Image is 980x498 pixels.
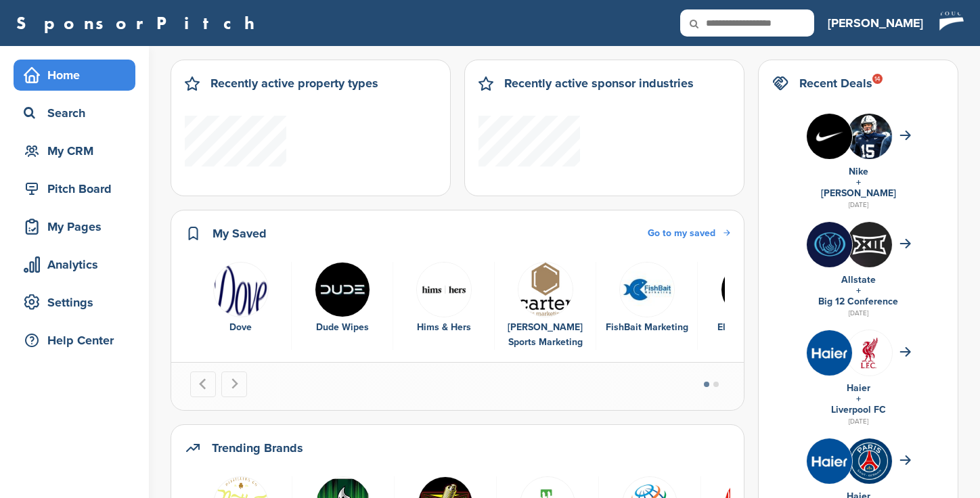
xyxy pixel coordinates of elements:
div: Pitch Board [20,177,135,201]
h2: Recently active property types [210,74,378,93]
img: Lbdn4 vk 400x400 [847,330,892,376]
a: + [856,285,861,296]
h3: [PERSON_NAME] [828,14,923,32]
h2: Trending Brands [212,438,303,457]
a: Big 12 Conference [818,296,898,307]
img: Hh [416,262,472,317]
h2: Recent Deals [799,74,872,93]
a: Haier [847,382,870,394]
div: Search [20,101,135,125]
img: Fh8myeok 400x400 [807,330,852,376]
div: 1 of 6 [190,262,292,350]
a: Liverpool FC [831,404,886,415]
a: Search [14,97,135,129]
div: Dude Wipes [298,320,386,335]
img: Nike logo [807,114,852,159]
div: [DATE] [772,415,944,428]
div: [PERSON_NAME] Sports Marketing [502,320,589,350]
div: Settings [20,290,135,315]
a: Go to my saved [648,226,730,241]
button: Go to page 2 [713,382,719,387]
div: 5 of 6 [596,262,698,350]
a: + [856,177,861,188]
img: M ty7ndp 400x400 [847,222,892,267]
a: [PERSON_NAME] [821,187,896,199]
a: Help Center [14,325,135,356]
button: Go to last slide [190,371,216,397]
a: + [856,393,861,405]
div: [DATE] [772,199,944,211]
ul: Select a slide to show [692,379,730,389]
div: 14 [872,74,883,84]
button: Go to page 1 [704,382,709,387]
div: Dove [197,320,284,335]
div: Home [20,63,135,87]
a: Hh Hims & Hers [400,262,487,335]
a: Csm logo stacked [PERSON_NAME] Sports Marketing [502,262,589,350]
img: 10593127 754048017986828 4755804612661248716 n [619,262,675,317]
div: 4 of 6 [495,262,596,350]
a: Data Dove [197,262,284,335]
a: SponsorPitch [16,14,263,32]
div: FishBait Marketing [603,320,690,335]
div: 3 of 6 [393,262,495,350]
a: Gcfarpgv 400x400 Dude Wipes [298,262,386,335]
button: Next slide [221,371,247,397]
a: [PERSON_NAME] [828,8,923,38]
img: Bi wggbs 400x400 [807,222,852,267]
div: Hims & Hers [400,320,487,335]
div: 6 of 6 [698,262,799,350]
a: Settings [14,287,135,318]
img: Data [213,262,269,317]
img: I61szgwq 400x400 [847,114,892,159]
a: 10593127 754048017986828 4755804612661248716 n FishBait Marketing [603,262,690,335]
div: Analytics [20,252,135,277]
div: Elevate Sports Ventures [705,320,793,350]
img: Fh8myeok 400x400 [807,438,852,484]
a: Pitch Board [14,173,135,204]
h2: Recently active sponsor industries [504,74,694,93]
a: My CRM [14,135,135,166]
img: Csm logo stacked [518,262,573,317]
a: Nike [849,166,868,177]
a: Analytics [14,249,135,280]
a: Allstate [841,274,876,286]
div: My CRM [20,139,135,163]
h2: My Saved [213,224,267,243]
span: Go to my saved [648,227,715,239]
img: 0x7wxqi8 400x400 [847,438,892,484]
a: Home [14,60,135,91]
div: My Pages [20,214,135,239]
div: Help Center [20,328,135,353]
img: Elevate [721,262,776,317]
div: [DATE] [772,307,944,319]
div: 2 of 6 [292,262,393,350]
a: My Pages [14,211,135,242]
img: Gcfarpgv 400x400 [315,262,370,317]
